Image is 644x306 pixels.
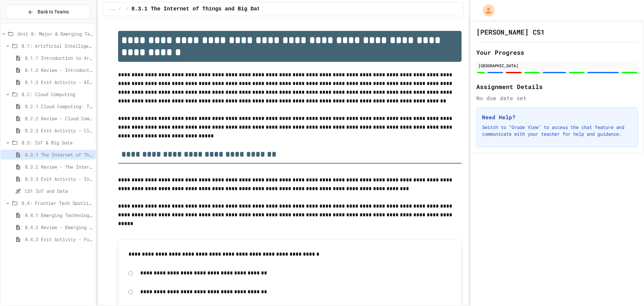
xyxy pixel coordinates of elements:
span: 8.1: Artificial Intelligence Basics [21,42,93,49]
span: Back to Teams [38,8,69,15]
span: 8.1.2 Review - Introduction to Artificial Intelligence [25,67,93,74]
div: No due date set [476,94,638,102]
span: 8.1.1 Introduction to Artificial Intelligence [25,54,93,61]
span: 8.1.3 Exit Activity - AI Detective [25,79,93,86]
h1: [PERSON_NAME] CS1 [476,27,545,37]
span: / [118,6,121,12]
span: 8.2.2 Review - Cloud Computing [25,115,93,122]
h3: Need Help? [482,113,632,121]
div: My Account [476,3,496,18]
span: 8.3.2 Review - The Internet of Things and Big Data [25,163,93,170]
span: 8.2.3 Exit Activity - Cloud Service Detective [25,127,93,134]
p: Switch to "Grade View" to access the chat feature and communicate with your teacher for help and ... [482,124,632,137]
span: 8.4.1 Emerging Technologies: Shaping Our Digital Future [25,212,93,219]
div: [GEOGRAPHIC_DATA] [478,62,636,69]
span: 8.2: Cloud Computing [21,91,93,98]
span: 8.4.3 Exit Activity - Future Tech Challenge [25,236,93,243]
span: CS1 IoT and Data [25,187,93,194]
span: 8.3.1 The Internet of Things and Big Data: Our Connected Digital World [25,151,93,158]
span: 8.4.2 Review - Emerging Technologies: Shaping Our Digital Future [25,224,93,231]
h2: Assignment Details [476,82,638,91]
span: 8.3.3 Exit Activity - IoT Data Detective Challenge [25,175,93,182]
span: ... [109,6,116,12]
span: 8.3: IoT & Big Data [21,139,93,146]
button: Back to Teams [6,5,90,19]
span: Unit 8: Major & Emerging Technologies [17,30,93,37]
span: 8.3.1 The Internet of Things and Big Data: Our Connected Digital World [131,5,357,13]
iframe: chat widget [616,279,637,299]
h2: Your Progress [476,48,638,57]
span: 8.4: Frontier Tech Spotlight [21,200,93,207]
iframe: chat widget [588,250,637,278]
span: 8.2.1 Cloud Computing: Transforming the Digital World [25,103,93,110]
span: / [126,6,129,12]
